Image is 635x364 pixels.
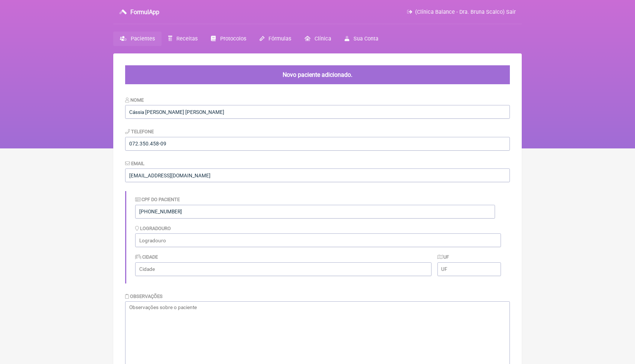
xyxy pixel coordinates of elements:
a: Protocolos [204,32,253,46]
input: UF [437,262,501,276]
label: CPF do Paciente [135,197,180,202]
input: Logradouro [135,233,501,247]
input: Cidade [135,262,432,276]
label: Telefone [125,129,154,134]
span: Receitas [176,36,198,42]
label: Logradouro [135,226,171,231]
span: Pacientes [131,36,155,42]
label: UF [437,254,449,260]
a: Pacientes [113,32,162,46]
input: paciente@email.com [125,168,510,182]
a: Sua Conta [338,32,385,46]
span: (Clínica Balance - Dra. Bruna Scalco) Sair [415,9,516,15]
label: Email [125,161,144,166]
h3: FormulApp [130,9,159,16]
input: Identificação do Paciente [135,205,495,219]
span: Clínica [315,36,331,42]
label: Observações [125,294,163,299]
a: Receitas [162,32,204,46]
span: Sua Conta [354,36,378,42]
input: 21 9124 2137 [125,137,510,151]
a: Fórmulas [253,32,298,46]
span: Protocolos [220,36,246,42]
input: Nome do Paciente [125,105,510,119]
label: Cidade [135,254,158,260]
label: Nome [125,97,144,103]
a: Clínica [298,32,338,46]
span: Fórmulas [268,36,291,42]
a: (Clínica Balance - Dra. Bruna Scalco) Sair [407,9,516,15]
div: Novo paciente adicionado. [125,65,510,84]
